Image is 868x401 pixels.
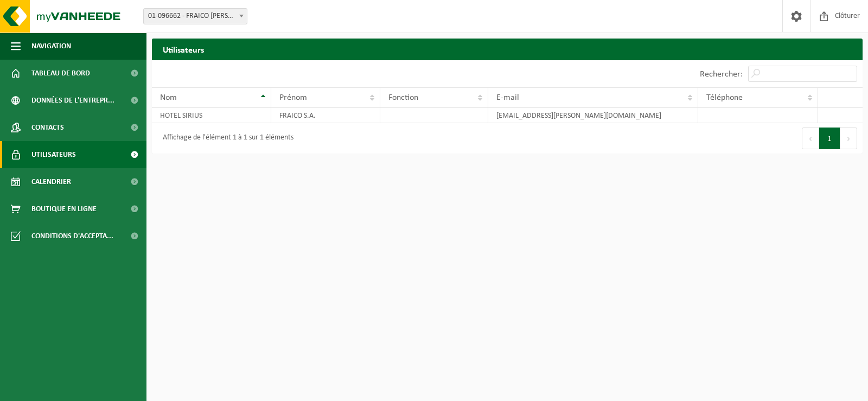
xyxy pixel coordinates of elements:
[802,128,819,149] button: Previous
[31,114,64,141] span: Contacts
[279,93,307,102] span: Prénom
[840,128,857,149] button: Next
[488,108,698,123] td: [EMAIL_ADDRESS][PERSON_NAME][DOMAIN_NAME]
[819,128,840,149] button: 1
[31,60,90,87] span: Tableau de bord
[144,9,247,24] span: 01-096662 - FRAICO SA - HUY
[152,39,863,60] h2: Utilisateurs
[31,87,114,114] span: Données de l'entrepr...
[31,195,97,222] span: Boutique en ligne
[157,129,293,148] div: Affichage de l'élément 1 à 1 sur 1 éléments
[706,93,743,102] span: Téléphone
[700,70,743,79] label: Rechercher:
[31,33,71,60] span: Navigation
[31,222,113,250] span: Conditions d'accepta...
[31,141,76,168] span: Utilisateurs
[496,93,519,102] span: E-mail
[143,8,247,24] span: 01-096662 - FRAICO SA - HUY
[152,108,271,123] td: HOTEL SIRIUS
[31,168,71,195] span: Calendrier
[271,108,380,123] td: FRAICO S.A.
[160,93,177,102] span: Nom
[388,93,418,102] span: Fonction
